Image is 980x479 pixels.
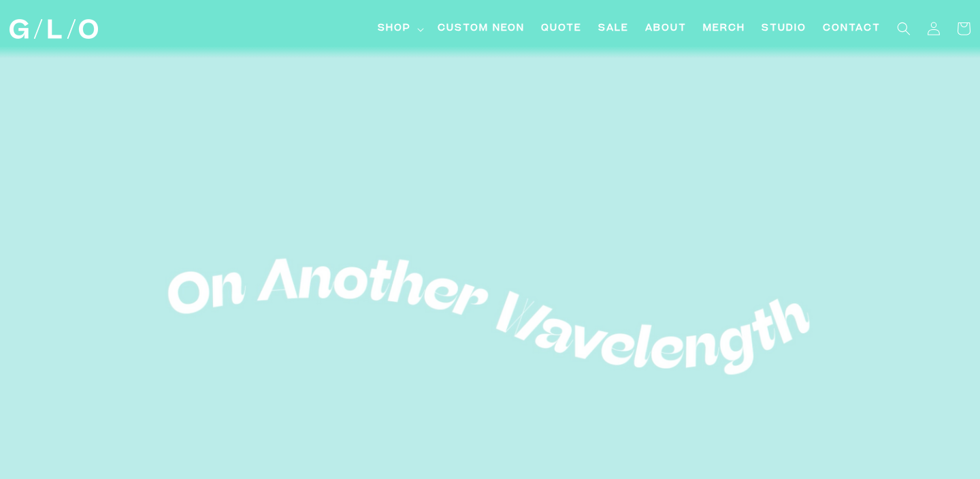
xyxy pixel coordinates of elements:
a: About [637,14,695,44]
img: GLO Studio [10,19,98,39]
a: Merch [695,14,753,44]
span: Studio [762,22,806,36]
a: Studio [753,14,815,44]
a: Contact [815,14,889,44]
span: SALE [598,22,629,36]
span: Shop [378,22,411,36]
span: About [645,22,687,36]
a: GLO Studio [5,14,103,44]
a: Custom Neon [429,14,533,44]
span: Contact [823,22,881,36]
a: SALE [590,14,637,44]
summary: Shop [370,14,429,44]
a: Quote [533,14,590,44]
span: Merch [703,22,745,36]
span: Custom Neon [438,22,525,36]
summary: Search [889,14,919,44]
span: Quote [541,22,582,36]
